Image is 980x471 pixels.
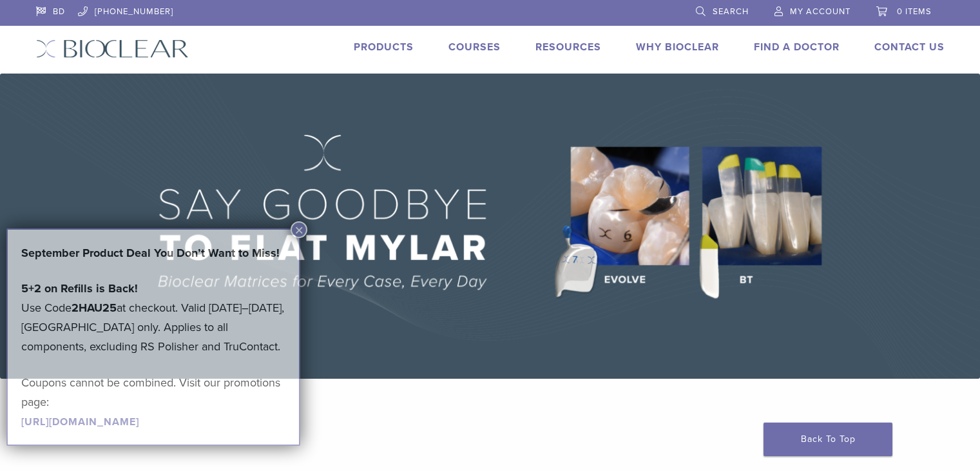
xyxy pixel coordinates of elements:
span: My Account [790,6,850,17]
button: Close [291,221,307,238]
span: 0 items [897,6,932,17]
span: Search [713,6,749,17]
p: Coupons cannot be combined. Visit our promotions page: [21,373,285,431]
strong: 5+2 on Refills is Back! [21,281,138,296]
a: Back To Top [764,423,892,456]
p: Use Code at checkout. Valid [DATE]–[DATE], [GEOGRAPHIC_DATA] only. Applies to all components, exc... [21,279,285,356]
strong: 2HAU25 [72,301,117,315]
a: Courses [448,41,501,54]
a: Products [354,41,414,54]
strong: September Product Deal You Don’t Want to Miss! [21,246,280,260]
a: Why Bioclear [636,41,719,54]
a: Contact Us [874,41,945,54]
a: Find A Doctor [754,41,840,54]
a: Resources [535,41,601,54]
img: Bioclear [36,39,189,58]
a: [URL][DOMAIN_NAME] [21,416,139,428]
